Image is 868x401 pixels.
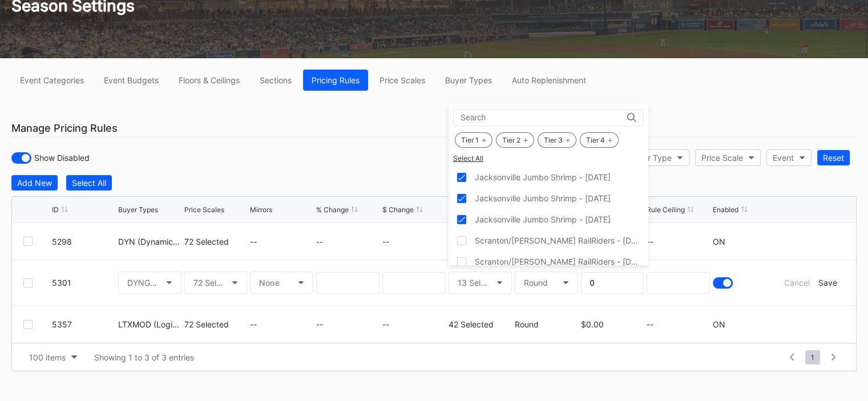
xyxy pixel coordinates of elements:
div: LTXMOD (Logitix Omni-Channel PS Dynam) [118,319,181,329]
div: -- [316,319,380,329]
div: 72 Selected [184,319,248,329]
div: Select All [453,154,644,163]
div: Jacksonville Jumbo Shrimp - [DATE] [475,172,611,182]
div: Tier 3 [538,132,576,148]
div: ON [713,319,725,329]
div: $0.00 [581,319,644,329]
div: Jacksonville Jumbo Shrimp - [DATE] [475,214,611,224]
button: 100 items [23,350,83,365]
div: Jacksonville Jumbo Shrimp - [DATE] [475,193,611,203]
div: -- [250,319,313,329]
div: Tier 2 [496,132,534,148]
div: Tier 4 [580,132,619,148]
span: 1 [805,350,820,364]
div: 100 items [29,353,66,362]
div: 5357 [52,319,115,329]
div: Tier 1 [455,132,492,148]
div: Scranton/[PERSON_NAME] RailRiders - [DATE] [475,236,640,245]
div: Round [515,319,578,329]
div: -- [382,319,446,329]
input: Search [461,113,560,122]
div: Showing 1 to 3 of 3 entries [94,353,194,362]
div: Scranton/[PERSON_NAME] RailRiders - [DATE] [475,257,640,266]
div: -- [647,319,710,329]
div: 42 Selected [449,319,512,329]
